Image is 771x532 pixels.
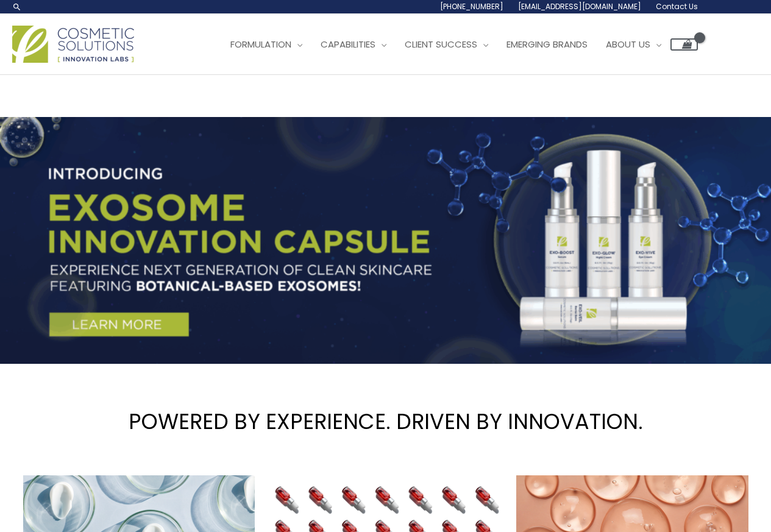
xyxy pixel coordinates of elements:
a: About Us [597,26,670,63]
a: Capabilities [311,26,396,63]
span: Formulation [230,38,291,51]
a: View Shopping Cart, empty [670,38,698,51]
span: Capabilities [321,38,375,51]
img: Cosmetic Solutions Logo [12,26,134,63]
span: Client Success [405,38,477,51]
a: Formulation [221,26,311,63]
span: Emerging Brands [506,38,588,51]
a: Search icon link [12,2,22,12]
a: Emerging Brands [497,26,597,63]
a: Client Success [396,26,497,63]
span: [EMAIL_ADDRESS][DOMAIN_NAME] [518,1,641,12]
nav: Site Navigation [212,26,698,63]
span: Contact Us [656,1,698,12]
span: [PHONE_NUMBER] [440,1,503,12]
span: About Us [606,38,650,51]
